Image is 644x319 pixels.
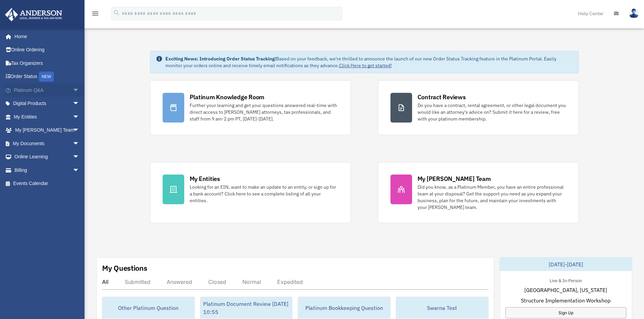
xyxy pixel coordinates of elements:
[73,150,86,164] span: arrow_drop_down
[3,8,64,21] img: Anderson Advisors Platinum Portal
[73,97,86,111] span: arrow_drop_down
[113,9,120,17] i: search
[629,8,639,18] img: User Pic
[190,93,265,101] div: Platinum Knowledge Room
[524,286,607,294] span: [GEOGRAPHIC_DATA], [US_STATE]
[39,72,54,82] div: NEW
[73,110,86,124] span: arrow_drop_down
[73,137,86,151] span: arrow_drop_down
[5,137,90,150] a: My Documentsarrow_drop_down
[298,297,390,319] div: Platinum Bookkeeping Question
[5,83,90,97] a: Platinum Q&Aarrow_drop_down
[378,162,579,223] a: My [PERSON_NAME] Team Did you know, as a Platinum Member, you have an entire professional team at...
[5,70,90,84] a: Order StatusNEW
[102,278,109,285] div: All
[418,184,566,211] div: Did you know, as a Platinum Member, you have an entire professional team at your disposal? Get th...
[521,296,611,304] span: Structure Implementation Workshop
[190,102,338,122] div: Further your learning and get your questions answered real-time with direct access to [PERSON_NAM...
[150,162,351,223] a: My Entities Looking for an EIN, want to make an update to an entity, or sign up for a bank accoun...
[396,297,488,319] div: Swarna Test
[378,80,579,135] a: Contract Reviews Do you have a contract, rental agreement, or other legal document you would like...
[5,163,90,177] a: Billingarrow_drop_down
[190,175,220,183] div: My Entities
[167,278,192,285] div: Answered
[5,56,90,70] a: Tax Organizers
[5,110,90,124] a: My Entitiesarrow_drop_down
[500,258,632,271] div: [DATE]-[DATE]
[5,177,90,190] a: Events Calendar
[418,93,466,101] div: Contract Reviews
[5,124,90,137] a: My [PERSON_NAME] Teamarrow_drop_down
[277,278,303,285] div: Expedited
[150,80,351,135] a: Platinum Knowledge Room Further your learning and get your questions answered real-time with dire...
[5,97,90,110] a: Digital Productsarrow_drop_down
[190,184,338,204] div: Looking for an EIN, want to make an update to an entity, or sign up for a bank account? Click her...
[91,12,99,18] a: menu
[165,56,276,62] strong: Exciting News: Introducing Order Status Tracking!
[418,102,566,122] div: Do you have a contract, rental agreement, or other legal document you would like an attorney's ad...
[165,55,573,69] div: Based on your feedback, we're thrilled to announce the launch of our new Order Status Tracking fe...
[102,297,194,319] div: Other Platinum Question
[200,297,292,319] div: Platinum Document Review [DATE] 10:55
[5,30,86,43] a: Home
[208,278,226,285] div: Closed
[73,163,86,177] span: arrow_drop_down
[91,9,99,18] i: menu
[102,263,147,273] div: My Questions
[544,276,587,284] div: Live & In-Person
[5,43,90,57] a: Online Ordering
[418,175,491,183] div: My [PERSON_NAME] Team
[73,83,86,97] span: arrow_drop_down
[125,278,150,285] div: Submitted
[73,124,86,137] span: arrow_drop_down
[339,62,392,69] a: Click Here to get started!
[242,278,261,285] div: Normal
[505,307,626,318] a: Sign Up
[5,150,90,164] a: Online Learningarrow_drop_down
